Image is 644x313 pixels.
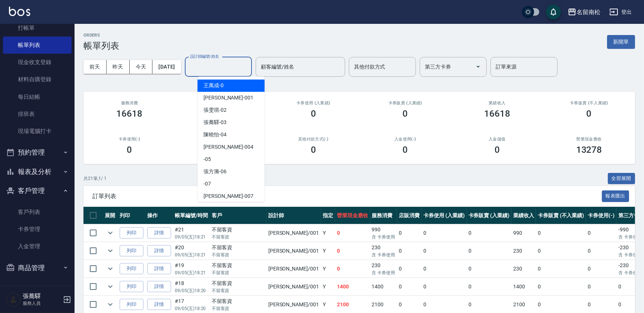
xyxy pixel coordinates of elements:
[203,82,224,89] span: 王萬成 -0
[370,278,397,295] td: 1400
[586,242,616,260] td: 0
[147,245,171,257] a: 詳情
[3,105,72,123] a: 排班表
[511,224,536,242] td: 990
[23,300,61,307] p: 服務人員
[3,221,72,238] a: 卡券管理
[3,143,72,162] button: 預約管理
[467,207,512,224] th: 卡券販賣 (入業績)
[92,193,602,200] span: 訂單列表
[511,260,536,278] td: 230
[118,207,145,224] th: 列印
[368,101,442,105] h2: 卡券販賣 (入業績)
[511,278,536,295] td: 1400
[321,224,335,242] td: Y
[203,143,253,151] span: [PERSON_NAME] -004
[203,94,253,102] span: [PERSON_NAME] -001
[203,131,227,139] span: 陳曉怡 -04
[120,299,143,310] button: 列印
[3,19,72,37] a: 打帳單
[536,260,586,278] td: 0
[368,137,442,142] h2: 入金使用(-)
[116,108,142,119] h3: 16618
[321,260,335,278] td: Y
[203,118,227,126] span: 張蕎驛 -03
[190,54,219,59] label: 設計師編號/姓名
[402,108,408,119] h3: 0
[175,269,208,276] p: 09/05 (五) 18:21
[607,35,635,49] button: 新開單
[266,278,321,295] td: [PERSON_NAME] /001
[586,260,616,278] td: 0
[335,224,370,242] td: 0
[552,137,626,142] h2: 營業現金應收
[536,278,586,295] td: 0
[3,181,72,200] button: 客戶管理
[173,260,210,278] td: #19
[173,224,210,242] td: #21
[321,278,335,295] td: Y
[422,224,467,242] td: 0
[467,242,512,260] td: 0
[484,108,510,119] h3: 16618
[203,155,211,163] span: -05
[92,101,167,105] h3: 服務消費
[173,242,210,260] td: #20
[608,173,635,184] button: 全部展開
[321,207,335,224] th: 指定
[203,192,253,200] span: [PERSON_NAME] -007
[3,37,72,54] a: 帳單列表
[120,245,143,257] button: 列印
[266,207,321,224] th: 設計師
[422,260,467,278] td: 0
[370,242,397,260] td: 230
[536,242,586,260] td: 0
[311,108,316,119] h3: 0
[577,7,600,17] div: 名留南松
[397,260,422,278] td: 0
[203,180,211,188] span: -07
[397,224,422,242] td: 0
[212,269,265,276] p: 不留客資
[266,242,321,260] td: [PERSON_NAME] /001
[107,60,130,74] button: 昨天
[397,242,422,260] td: 0
[212,262,265,269] div: 不留客資
[105,281,116,292] button: expand row
[536,207,586,224] th: 卡券販賣 (不入業績)
[3,54,72,71] a: 現金收支登錄
[335,207,370,224] th: 營業現金應收
[422,278,467,295] td: 0
[511,207,536,224] th: 業績收入
[321,242,335,260] td: Y
[3,88,72,105] a: 每日結帳
[397,278,422,295] td: 0
[212,287,265,294] p: 不留客資
[105,227,116,238] button: expand row
[120,263,143,275] button: 列印
[467,278,512,295] td: 0
[467,224,512,242] td: 0
[586,207,616,224] th: 卡券使用(-)
[546,4,561,19] button: save
[173,207,210,224] th: 帳單編號/時間
[105,263,116,274] button: expand row
[127,145,132,155] h3: 0
[370,224,397,242] td: 990
[203,106,227,114] span: 張雯琪 -02
[203,168,227,176] span: 張方漪 -06
[184,137,259,142] h2: 第三方卡券(-)
[586,224,616,242] td: 0
[105,299,116,310] button: expand row
[276,101,350,105] h2: 卡券使用 (入業績)
[402,145,408,155] h3: 0
[372,252,395,258] p: 含 卡券使用
[3,123,72,140] a: 現場電腦打卡
[467,260,512,278] td: 0
[147,299,171,310] a: 詳情
[276,137,350,142] h2: 其他付款方式(-)
[422,207,467,224] th: 卡券使用 (入業績)
[175,287,208,294] p: 09/05 (五) 18:20
[145,207,173,224] th: 操作
[460,101,534,105] h2: 業績收入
